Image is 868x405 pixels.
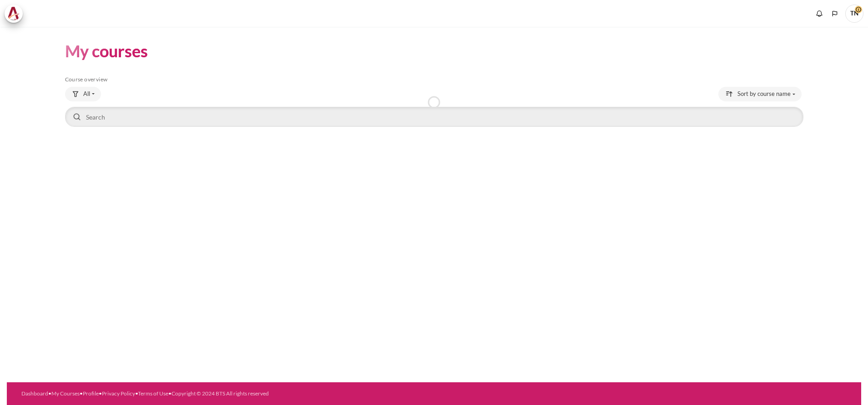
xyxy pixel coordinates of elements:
[83,390,99,397] a: Profile
[65,76,803,83] h5: Course overview
[102,390,135,397] a: Privacy Policy
[172,390,269,397] a: Copyright © 2024 BTS All rights reserved
[5,5,27,23] a: Architeck Architeck
[138,390,168,397] a: Terms of Use
[7,7,20,20] img: Architeck
[21,390,484,398] div: • • • • •
[7,27,861,142] section: Content
[718,87,802,101] button: Sorting drop-down menu
[83,90,90,99] span: All
[65,107,803,127] input: Search
[828,7,842,20] button: Languages
[812,7,826,20] div: Show notification window with no new notifications
[51,390,80,397] a: My Courses
[65,87,803,129] div: Course overview controls
[65,87,101,101] button: Grouping drop-down menu
[65,40,148,62] h1: My courses
[737,90,791,99] span: Sort by course name
[845,5,863,23] span: TN
[21,390,48,397] a: Dashboard
[845,5,863,23] a: User menu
